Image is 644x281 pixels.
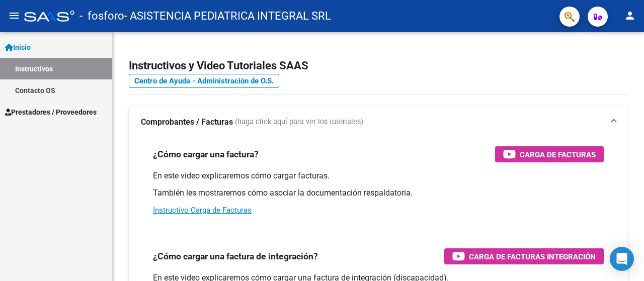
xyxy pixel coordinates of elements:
span: Carga de Facturas Integración [469,250,596,263]
mat-icon: person [624,10,636,22]
button: Carga de Facturas Integración [444,248,604,264]
strong: Comprobantes / Facturas [141,117,233,128]
div: Open Intercom Messenger [610,247,634,271]
span: - fosforo [79,5,124,27]
button: Carga de Facturas [495,146,604,162]
a: Instructivo Carga de Facturas [153,206,252,215]
mat-icon: menu [8,10,20,22]
h3: ¿Cómo cargar una factura de integración? [153,249,318,263]
span: Carga de Facturas [520,148,596,161]
span: (haga click aquí para ver los tutoriales) [235,117,363,128]
h3: ¿Cómo cargar una factura? [153,147,259,161]
p: En este video explicaremos cómo cargar facturas. [153,170,604,181]
span: Inicio [5,42,31,53]
p: También les mostraremos cómo asociar la documentación respaldatoria. [153,188,604,199]
h2: Instructivos y Video Tutoriales SAAS [129,56,628,75]
span: - ASISTENCIA PEDIATRICA INTEGRAL SRL [124,5,331,27]
mat-expansion-panel-header: Comprobantes / Facturas (haga click aquí para ver los tutoriales) [129,106,628,138]
span: Prestadores / Proveedores [5,107,97,118]
a: Centro de Ayuda - Administración de O.S. [129,74,279,88]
